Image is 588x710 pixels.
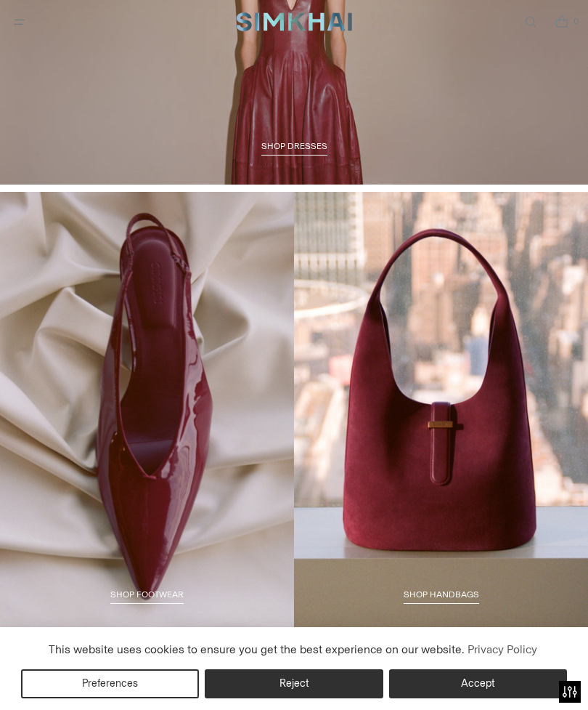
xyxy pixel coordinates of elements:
[236,12,352,33] a: SIMKHAI
[261,141,327,151] span: SHOP DRESSES
[547,7,576,37] a: Open cart modal
[261,141,327,156] a: SHOP DRESSES
[205,669,383,698] button: Reject
[4,7,34,37] button: Open menu modal
[465,639,539,661] a: Privacy Policy (opens in a new tab)
[515,7,545,37] a: Open search modal
[404,589,479,600] span: Shop HANDBAGS
[404,589,479,604] a: Shop HANDBAGS
[49,642,465,656] span: This website uses cookies to ensure you get the best experience on our website.
[389,669,567,698] button: Accept
[110,589,184,600] span: SHOP FOOTWEAR
[110,589,184,604] a: SHOP FOOTWEAR
[569,15,582,28] span: 0
[21,669,199,698] button: Preferences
